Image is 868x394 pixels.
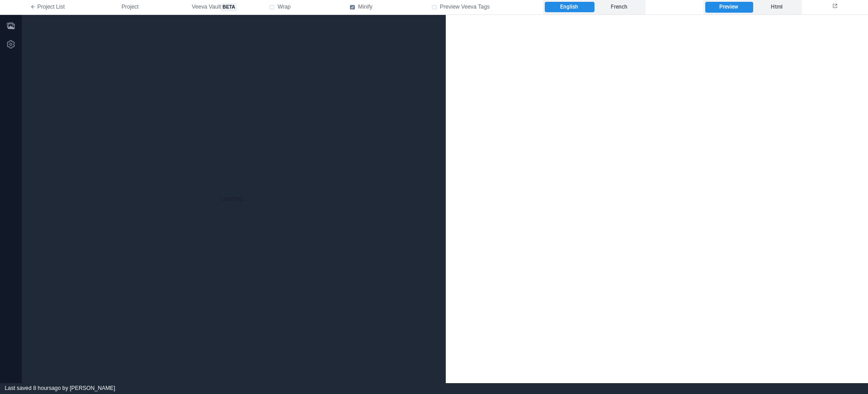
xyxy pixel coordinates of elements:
span: Wrap [278,3,291,11]
label: Preview [705,2,753,13]
label: English [545,2,594,13]
span: Project [122,3,139,11]
label: French [594,2,644,13]
span: Minify [358,3,373,11]
div: Loading... [22,15,445,383]
span: Veeva Vault [192,3,236,11]
iframe: preview [446,15,868,383]
span: beta [221,3,237,11]
label: Html [753,2,800,13]
span: Preview Veeva Tags [440,3,490,11]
